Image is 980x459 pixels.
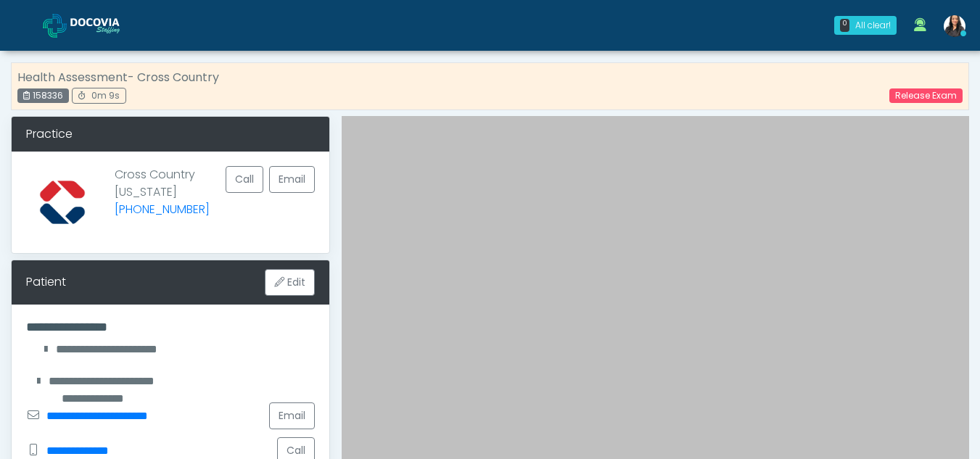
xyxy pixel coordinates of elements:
[17,88,69,103] div: 158336
[269,166,315,193] a: Email
[825,10,905,41] a: 0 All clear!
[944,15,965,37] img: Viral Patel
[265,269,315,296] button: Edit
[17,69,219,86] strong: Health Assessment- Cross Country
[91,89,120,102] span: 0m 9s
[115,201,210,218] a: [PHONE_NUMBER]
[840,19,849,32] div: 0
[269,402,315,429] a: Email
[26,273,66,291] div: Patient
[70,18,143,33] img: Docovia
[889,88,963,103] a: Release Exam
[226,166,263,193] button: Call
[115,166,210,227] p: Cross Country [US_STATE]
[43,1,143,49] a: Docovia
[43,14,67,38] img: Docovia
[855,19,891,32] div: All clear!
[12,117,329,152] div: Practice
[26,166,99,239] img: Provider image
